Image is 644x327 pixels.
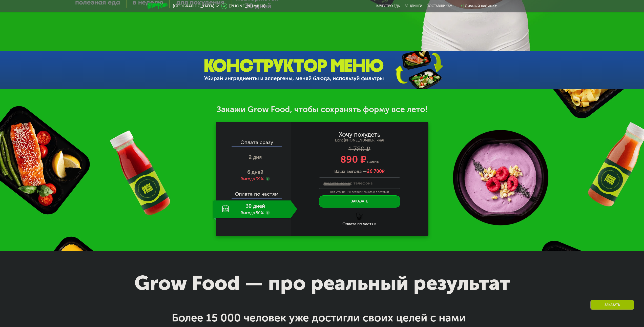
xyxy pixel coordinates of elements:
a: Качество еды [376,4,401,8]
div: Ваша выгода — [291,169,428,174]
span: в день [366,159,379,164]
div: Оплата сразу [216,140,291,146]
div: Хочу похудеть [339,132,380,137]
span: 26 700 [367,169,382,174]
img: l6xcnZfty9opOoJh.png [356,213,363,220]
div: 1 780 ₽ [291,147,428,152]
span: 2 дня [249,154,262,160]
div: Light [PHONE_NUMBER] ккал [291,138,428,143]
div: Более 15 000 человек уже достигли своих целей с нами [172,310,472,326]
div: Выгода 39% [241,176,264,182]
div: Заказать [590,300,634,310]
span: 6 дней [247,169,263,175]
div: Оплата по частям [291,222,428,226]
div: Личный кабинет [465,3,497,9]
div: Оплата по частям [216,186,291,198]
label: Введите номер телефона [322,182,372,185]
span: ₽ [367,169,385,174]
span: [GEOGRAPHIC_DATA] [173,4,214,8]
button: Заказать [319,195,400,208]
span: 890 ₽ [340,154,366,165]
div: поставщикам [426,4,452,8]
div: Grow Food — про реальный результат [119,268,525,298]
a: Вендинги [405,4,422,8]
a: [PHONE_NUMBER] [221,3,265,9]
div: Для уточнения деталей заказа и доставки [319,190,400,194]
